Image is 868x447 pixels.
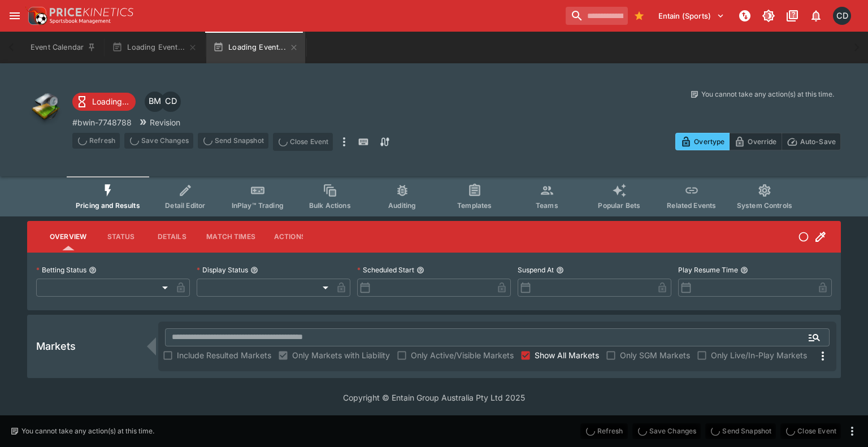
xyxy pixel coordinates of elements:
[758,6,779,26] button: Toggle light/dark mode
[737,201,792,210] span: System Controls
[105,32,204,63] button: Loading Event...
[566,7,628,25] input: search
[264,223,315,250] button: Actions
[800,136,836,147] p: Auto-Save
[675,133,841,150] div: Start From
[675,133,730,150] button: Overtype
[630,7,648,25] button: Bookmarks
[36,340,76,353] h5: Markets
[50,19,111,24] img: Sportsbook Management
[145,92,165,112] div: Byron Monk
[694,136,724,147] p: Overtype
[27,89,63,125] img: other.png
[830,3,854,28] button: Cameron Duffy
[816,349,830,363] svg: More
[24,32,103,63] button: Event Calendar
[620,349,690,361] span: Only SGM Markets
[667,201,716,210] span: Related Events
[177,349,271,361] span: Include Resulted Markets
[833,7,851,25] div: Cameron Duffy
[806,6,826,26] button: Notifications
[782,133,841,150] button: Auto-Save
[5,6,25,26] button: open drawer
[701,89,834,99] p: You cannot take any action(s) at this time.
[748,136,776,147] p: Override
[25,5,47,27] img: PriceKinetics Logo
[50,8,133,16] img: PriceKinetics
[357,265,414,275] p: Scheduled Start
[21,426,154,436] p: You cannot take any action(s) at this time.
[845,424,859,438] button: more
[598,201,640,210] span: Popular Bets
[292,349,390,361] span: Only Markets with Liability
[165,201,205,210] span: Detail Editor
[89,266,97,274] button: Betting Status
[150,116,180,128] p: Revision
[652,7,731,25] button: Select Tenant
[388,201,416,210] span: Auditing
[735,6,755,26] button: NOT Connected to PK
[160,92,181,112] div: Cameron Duffy
[740,266,748,274] button: Play Resume Time
[711,349,807,361] span: Only Live/In-Play Markets
[92,96,129,107] p: Loading...
[804,327,824,348] button: Open
[411,349,514,361] span: Only Active/Visible Markets
[309,201,351,210] span: Bulk Actions
[76,201,140,210] span: Pricing and Results
[729,133,782,150] button: Override
[146,223,197,250] button: Details
[197,223,264,250] button: Match Times
[536,201,558,210] span: Teams
[67,176,801,216] div: Event type filters
[250,266,258,274] button: Display Status
[518,265,554,275] p: Suspend At
[416,266,424,274] button: Scheduled Start
[197,265,248,275] p: Display Status
[72,116,132,128] p: Copy To Clipboard
[232,201,284,210] span: InPlay™ Trading
[782,6,802,26] button: Documentation
[337,133,351,151] button: more
[535,349,599,361] span: Show All Markets
[96,223,146,250] button: Status
[678,265,738,275] p: Play Resume Time
[457,201,492,210] span: Templates
[36,265,86,275] p: Betting Status
[41,223,96,250] button: Overview
[556,266,564,274] button: Suspend At
[206,32,305,63] button: Loading Event...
